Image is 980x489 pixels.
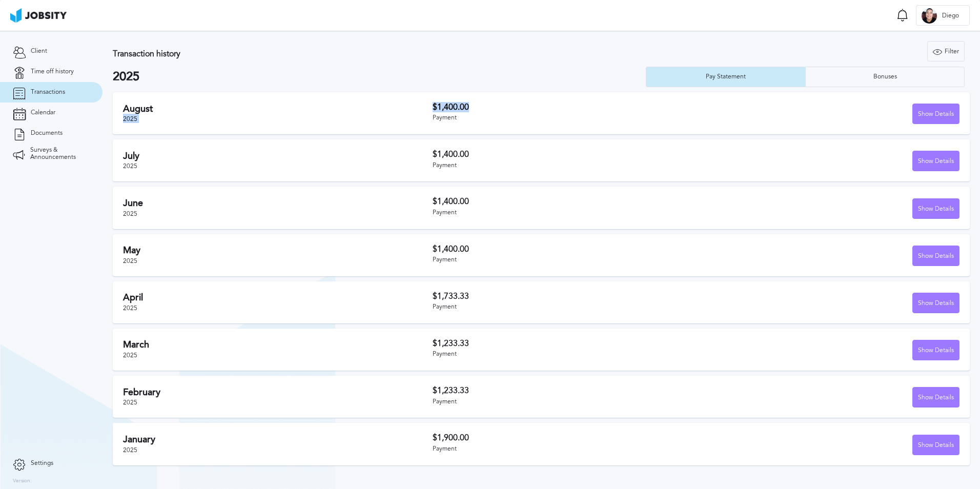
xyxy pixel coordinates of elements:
[123,352,137,359] span: 2025
[123,151,433,161] h2: July
[123,115,137,123] span: 2025
[113,70,646,84] h2: 2025
[123,210,137,217] span: 2025
[123,198,433,209] h2: June
[123,162,137,170] span: 2025
[912,104,959,124] button: Show Details
[922,8,937,24] div: D
[123,104,433,114] h2: August
[113,49,579,58] h3: Transaction history
[433,433,696,442] h3: $1,900.00
[123,339,433,350] h2: March
[31,460,53,467] span: Settings
[123,399,137,406] span: 2025
[31,89,65,96] span: Transactions
[913,388,959,408] div: Show Details
[433,244,696,254] h3: $1,400.00
[433,256,696,263] div: Payment
[31,109,55,116] span: Calendar
[912,387,959,407] button: Show Details
[31,130,63,137] span: Documents
[433,386,696,395] h3: $1,233.33
[433,351,696,358] div: Payment
[913,151,959,172] div: Show Details
[928,42,964,62] div: Filter
[433,303,696,311] div: Payment
[30,147,90,161] span: Surveys & Announcements
[913,199,959,219] div: Show Details
[805,67,965,87] button: Bonuses
[927,41,965,62] button: Filter
[433,209,696,216] div: Payment
[433,197,696,206] h3: $1,400.00
[913,340,959,361] div: Show Details
[433,445,696,453] div: Payment
[13,478,32,484] label: Version:
[912,340,959,360] button: Show Details
[31,48,47,55] span: Client
[913,104,959,125] div: Show Details
[433,150,696,159] h3: $1,400.00
[937,12,964,19] span: Diego
[433,398,696,405] div: Payment
[913,293,959,314] div: Show Details
[31,68,74,75] span: Time off history
[123,387,433,398] h2: February
[433,103,696,112] h3: $1,400.00
[868,73,902,80] div: Bonuses
[433,339,696,348] h3: $1,233.33
[646,67,805,87] button: Pay Statement
[912,151,959,171] button: Show Details
[123,434,433,445] h2: January
[123,292,433,303] h2: April
[10,8,67,23] img: ab4bad089aa723f57921c736e9817d99.png
[433,162,696,169] div: Payment
[123,446,137,454] span: 2025
[912,198,959,219] button: Show Details
[913,435,959,456] div: Show Details
[433,114,696,121] div: Payment
[433,292,696,301] h3: $1,733.33
[912,293,959,313] button: Show Details
[123,245,433,256] h2: May
[123,257,137,264] span: 2025
[912,435,959,455] button: Show Details
[916,5,970,26] button: DDiego
[913,246,959,267] div: Show Details
[123,304,137,312] span: 2025
[701,73,751,80] div: Pay Statement
[912,246,959,266] button: Show Details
